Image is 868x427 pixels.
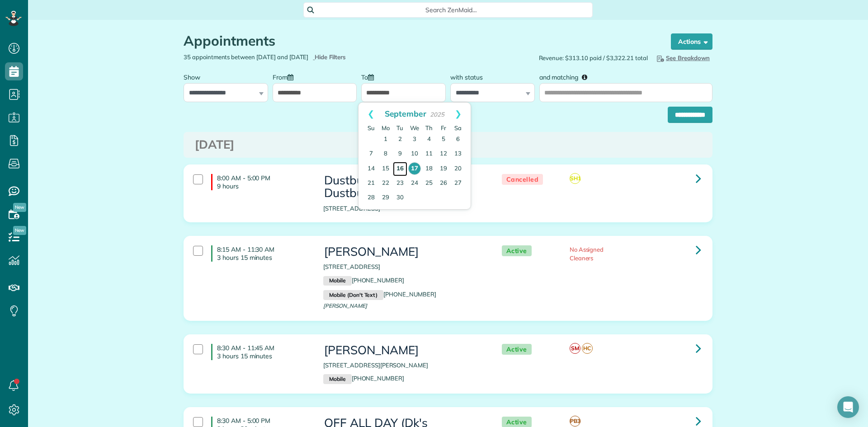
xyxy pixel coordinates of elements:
p: [STREET_ADDRESS][PERSON_NAME] [323,361,483,370]
span: Wednesday [410,124,419,131]
a: 23 [393,176,407,191]
span: Sunday [368,124,375,131]
h4: 8:30 AM - 11:45 AM [211,344,310,360]
span: Thursday [425,124,433,131]
h3: [PERSON_NAME] [323,245,483,258]
h3: Dustbusters Office (Dk's Dustbusters) [323,174,483,200]
span: Active [502,344,532,355]
small: Mobile (Don't Text) [323,290,383,300]
a: 26 [436,176,451,191]
a: 6 [451,132,465,147]
a: 20 [451,162,465,176]
a: 22 [378,176,393,191]
small: Mobile [323,374,351,384]
label: From [273,68,298,85]
span: Friday [441,124,446,131]
span: Tuesday [396,124,403,131]
a: 7 [364,147,378,161]
a: 24 [407,176,422,191]
a: 21 [364,176,378,191]
a: 29 [378,191,393,205]
h4: 8:15 AM - 11:30 AM [211,245,310,262]
a: 1 [378,132,393,147]
p: 9 hours [217,182,310,190]
a: Prev [359,103,383,125]
a: 27 [451,176,465,191]
span: 2025 [430,111,444,118]
a: 4 [422,132,436,147]
a: 3 [407,132,422,147]
span: New [13,226,26,235]
h4: 8:00 AM - 5:00 PM [211,174,310,190]
div: Open Intercom Messenger [837,396,859,418]
a: Mobile[PHONE_NUMBER] [323,375,404,382]
label: and matching [539,68,594,85]
a: 18 [422,162,436,176]
span: No Assigned Cleaners [570,246,604,262]
h1: Appointments [184,33,654,48]
button: See Breakdown [652,53,712,63]
a: 9 [393,147,407,161]
a: 8 [378,147,393,161]
span: [PERSON_NAME] [323,302,367,309]
span: HC [582,343,593,354]
a: 15 [378,162,393,176]
span: SM [570,343,580,354]
span: New [13,203,26,212]
a: 19 [436,162,451,176]
a: 28 [364,191,378,205]
span: Hide Filters [315,53,346,61]
span: See Breakdown [655,54,710,61]
a: 2 [393,132,407,147]
a: Hide Filters [313,53,346,61]
a: 25 [422,176,436,191]
h3: [PERSON_NAME] [323,344,483,357]
a: 13 [451,147,465,161]
a: 14 [364,162,378,176]
span: SH1 [570,173,580,184]
span: Active [502,245,532,257]
a: 5 [436,132,451,147]
a: 11 [422,147,436,161]
a: 16 [393,162,407,176]
span: Monday [382,124,390,131]
a: Mobile[PHONE_NUMBER] [323,277,404,284]
a: 12 [436,147,451,161]
a: Mobile (Don't Text)[PHONE_NUMBER] [323,291,436,298]
a: Next [446,103,471,125]
span: PB3 [570,416,580,427]
button: Actions [671,33,712,50]
span: Revenue: $313.10 paid / $3,322.21 total [539,54,648,62]
p: 3 hours 15 minutes [217,352,310,360]
span: September [385,108,427,118]
a: 10 [407,147,422,161]
a: 17 [408,162,421,175]
span: Cancelled [502,174,543,185]
a: 30 [393,191,407,205]
span: Saturday [454,124,462,131]
p: [STREET_ADDRESS] [323,204,483,213]
label: To [361,68,378,85]
p: [STREET_ADDRESS] [323,263,483,271]
div: 35 appointments between [DATE] and [DATE] [177,53,448,61]
small: Mobile [323,276,351,286]
h3: [DATE] [195,138,701,151]
p: 3 hours 15 minutes [217,253,310,262]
